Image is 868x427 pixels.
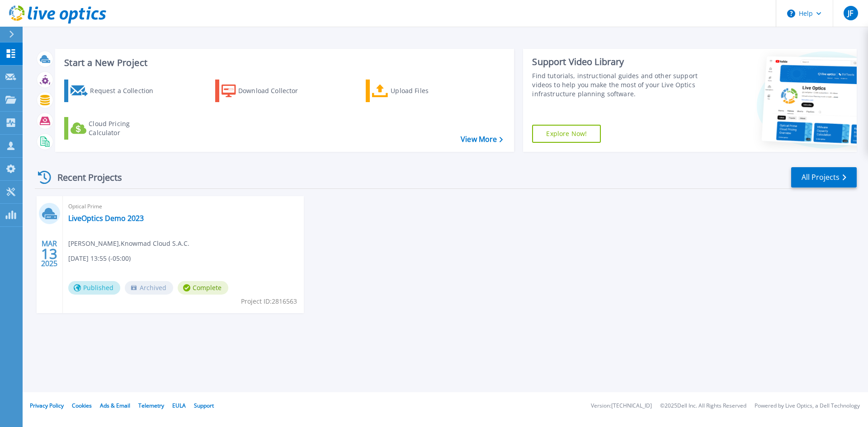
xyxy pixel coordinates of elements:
[178,281,228,295] span: Complete
[791,167,857,188] a: All Projects
[30,402,64,409] a: Privacy Policy
[391,82,463,100] div: Upload Files
[241,296,297,306] span: Project ID: 2816563
[68,239,189,249] span: [PERSON_NAME] , Knowmad Cloud S.A.C.
[461,135,503,144] a: View More
[532,125,601,143] a: Explore Now!
[660,403,746,409] li: © 2025 Dell Inc. All Rights Reserved
[72,402,92,409] a: Cookies
[100,402,130,409] a: Ads & Email
[532,71,702,99] div: Find tutorials, instructional guides and other support videos to help you make the most of your L...
[64,117,165,140] a: Cloud Pricing Calculator
[366,80,467,102] a: Upload Files
[194,402,214,409] a: Support
[532,56,702,68] div: Support Video Library
[41,237,58,270] div: MAR 2025
[89,119,161,137] div: Cloud Pricing Calculator
[215,80,316,102] a: Download Collector
[68,253,131,263] span: [DATE] 13:55 (-05:00)
[35,166,134,188] div: Recent Projects
[238,82,311,100] div: Download Collector
[64,80,165,102] a: Request a Collection
[755,403,860,409] li: Powered by Live Optics, a Dell Technology
[41,250,57,258] span: 13
[172,402,186,409] a: EULA
[90,82,162,100] div: Request a Collection
[64,58,503,68] h3: Start a New Project
[125,281,173,295] span: Archived
[138,402,164,409] a: Telemetry
[848,9,853,17] span: JF
[68,214,144,223] a: LiveOptics Demo 2023
[591,403,652,409] li: Version: [TECHNICAL_ID]
[68,281,120,295] span: Published
[68,202,298,211] span: Optical Prime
